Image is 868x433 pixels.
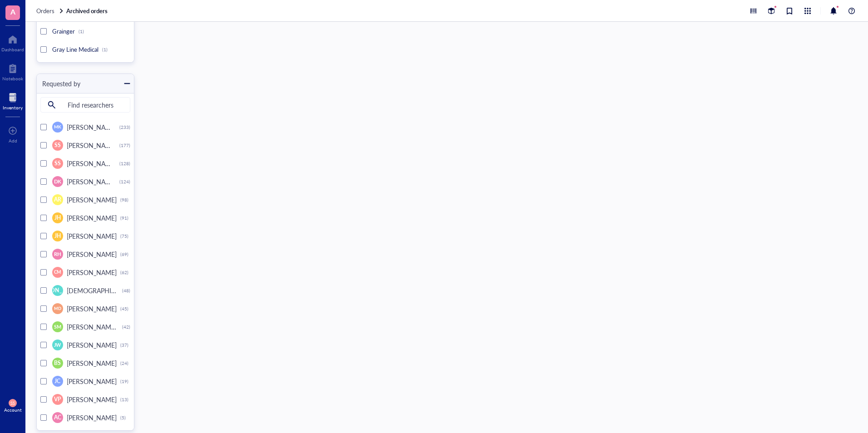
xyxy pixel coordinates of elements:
span: [PERSON_NAME] [67,250,117,259]
span: Gray Line Medical [52,45,99,54]
div: Notebook [2,76,23,81]
span: [PERSON_NAME] [67,413,117,422]
div: (13) [120,397,128,402]
a: Archived orders [66,7,109,15]
span: [PERSON_NAME] [67,377,117,386]
span: SS [54,159,61,167]
div: (124) [119,179,130,184]
span: JH [54,232,61,240]
a: Notebook [2,61,23,81]
div: (24) [120,360,128,366]
div: (98) [120,197,128,202]
div: (48) [122,288,130,293]
span: JH [54,214,61,222]
a: Orders [36,7,64,15]
span: [PERSON_NAME] [67,159,117,168]
span: MK [54,124,61,130]
span: [PERSON_NAME] [67,304,117,313]
div: (75) [120,233,128,239]
span: [DEMOGRAPHIC_DATA][PERSON_NAME] [67,286,186,295]
span: SS [54,141,61,149]
div: (1) [79,29,84,34]
span: [PERSON_NAME] [67,195,117,204]
span: SS [10,401,15,406]
span: [PERSON_NAME] [67,359,117,368]
div: Inventory [3,105,23,110]
div: (5) [120,415,126,420]
div: (45) [120,306,128,311]
div: (233) [119,124,130,130]
span: DK [54,178,61,186]
span: [PERSON_NAME] [67,231,117,241]
span: MD [54,305,61,312]
span: AR [54,196,61,204]
span: Orders [36,6,54,15]
span: RH [54,251,61,258]
span: [PERSON_NAME] [67,141,117,150]
span: [PERSON_NAME] [35,286,79,295]
div: (42) [122,324,130,330]
span: BS [54,359,61,367]
div: (128) [119,161,130,166]
div: Account [4,407,22,413]
span: [PERSON_NAME] [PERSON_NAME] [67,322,168,331]
span: [PERSON_NAME] [67,177,117,186]
span: Grainger [52,27,75,35]
div: (69) [120,251,128,257]
a: Inventory [3,90,23,110]
div: Requested by [37,79,80,89]
div: Dashboard [1,47,24,52]
span: JW [54,341,61,349]
span: CM [54,269,61,276]
div: Add [9,138,17,143]
span: JC [54,377,60,385]
span: [PERSON_NAME] [67,213,117,222]
div: (62) [120,270,128,275]
span: AC [54,413,61,422]
div: (91) [120,215,128,221]
span: [PERSON_NAME] [67,268,117,277]
div: (37) [120,342,128,348]
span: [PERSON_NAME] [67,395,117,404]
span: [PERSON_NAME] [67,123,117,132]
a: Dashboard [1,32,24,52]
div: (177) [119,143,130,148]
span: VP [54,395,61,403]
span: A [10,6,15,17]
div: (1) [102,47,108,52]
span: SM [54,323,61,330]
span: [PERSON_NAME] [67,340,117,349]
div: (19) [120,379,128,384]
